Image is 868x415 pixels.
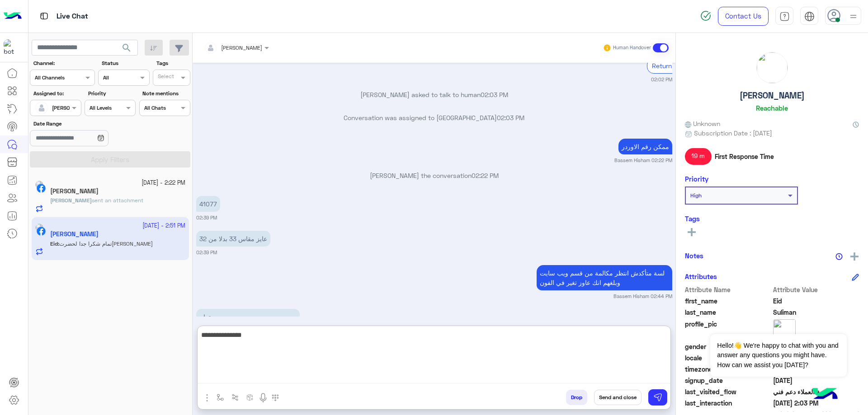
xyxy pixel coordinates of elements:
span: Eid [773,296,859,306]
img: Logo [4,7,22,26]
h5: Ahmed Nassar [50,187,99,195]
span: First Response Time [715,152,774,161]
span: Subscription Date : [DATE] [694,128,772,138]
h6: Notes [685,252,703,260]
img: make a call [272,394,279,401]
img: profile [848,11,859,22]
span: خدمة العملاء دعم فني [773,387,859,396]
div: Return to Bot [647,58,697,73]
h6: Tags [685,214,859,223]
span: timezone [685,364,771,374]
h5: [PERSON_NAME] [740,90,805,101]
span: 19 m [685,148,712,164]
img: add [850,252,859,261]
span: last_name [685,308,771,317]
span: locale [685,353,771,363]
img: send message [653,393,662,402]
h6: Attributes [685,272,717,280]
span: gender [685,342,771,351]
img: tab [779,11,790,22]
img: Trigger scenario [231,394,239,401]
label: Priority [88,89,135,98]
img: picture [757,52,788,83]
span: last_visited_flow [685,387,771,396]
p: [PERSON_NAME] asked to talk to human [196,90,672,99]
small: 02:02 PM [651,76,672,83]
span: [PERSON_NAME] [221,44,262,51]
button: search [116,40,138,59]
img: 713415422032625 [4,39,20,56]
a: Contact Us [718,7,769,26]
button: Apply Filters [30,151,190,168]
span: sent an attachment [92,197,143,204]
small: Bassem Hisham 02:44 PM [613,293,672,300]
label: Status [102,59,148,67]
img: hulul-logo.png [809,379,841,410]
span: Hello!👋 We're happy to chat with you and answer any questions you might have. How can we assist y... [710,334,846,377]
img: defaultAdmin.png [35,102,48,114]
img: create order [246,394,254,401]
button: Drop [566,390,587,405]
img: spinner [700,10,711,21]
button: select flow [213,390,228,405]
h6: Priority [685,175,708,183]
span: 02:03 PM [481,91,508,98]
img: Facebook [37,184,46,193]
p: 26/9/2025, 2:51 PM [196,309,300,334]
span: 02:03 PM [497,114,524,121]
span: Suliman [773,308,859,317]
span: profile_pic [685,319,771,340]
span: search [121,42,132,53]
p: 26/9/2025, 2:44 PM [537,265,672,290]
h6: Reachable [756,104,788,112]
img: notes [835,253,843,260]
small: Human Handover [613,44,651,51]
p: [PERSON_NAME] the conversation [196,171,672,180]
div: Select [156,72,174,83]
label: Note mentions [142,89,189,98]
p: 26/9/2025, 2:39 PM [196,231,270,247]
small: [DATE] - 2:22 PM [142,179,185,187]
img: tab [804,11,815,22]
p: Live Chat [57,10,88,23]
small: 02:39 PM [196,214,217,221]
label: Channel: [33,59,94,67]
span: Attribute Name [685,285,771,294]
span: 2025-09-26T11:01:46.088Z [773,376,859,385]
span: Attribute Value [773,285,859,294]
label: Assigned to: [33,89,80,98]
b: High [690,192,702,199]
span: signup_date [685,376,771,385]
span: 2025-09-26T11:03:01.122Z [773,398,859,408]
span: [PERSON_NAME] [50,197,92,204]
img: picture [35,181,43,189]
span: Unknown [685,119,720,128]
p: Conversation was assigned to [GEOGRAPHIC_DATA] [196,113,672,122]
button: create order [243,390,258,405]
p: 26/9/2025, 2:22 PM [618,139,672,154]
span: last_interaction [685,398,771,408]
button: Send and close [594,390,642,405]
p: 26/9/2025, 2:39 PM [196,196,220,212]
small: Bassem Hisham 02:22 PM [614,157,672,164]
span: first_name [685,296,771,306]
img: select flow [217,394,224,401]
img: tab [38,10,50,22]
label: Tags [156,59,189,67]
img: send attachment [202,392,212,403]
button: Trigger scenario [228,390,243,405]
a: tab [775,7,793,26]
small: 02:39 PM [196,249,217,256]
span: 02:22 PM [472,172,499,179]
label: Date Range [33,120,135,128]
img: send voice note [258,392,269,403]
